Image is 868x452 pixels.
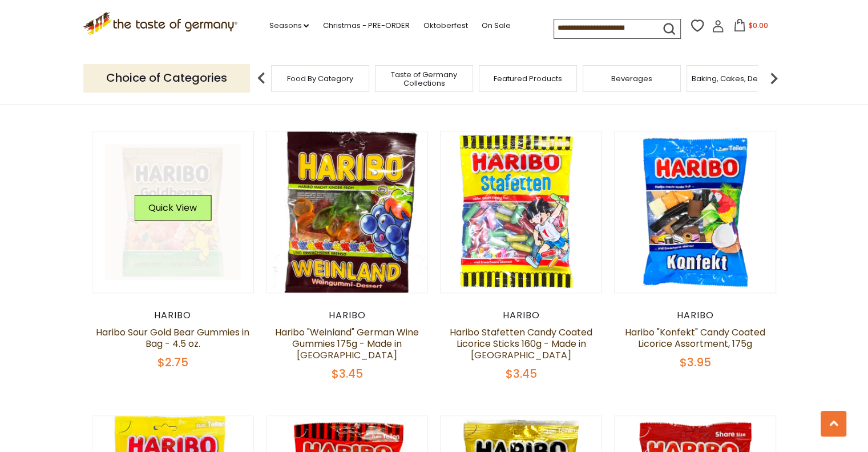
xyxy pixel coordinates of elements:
img: Haribo [615,131,776,293]
button: Quick View [134,195,211,221]
img: Haribo [267,131,428,293]
a: Haribo Stafetten Candy Coated Licorice Sticks 160g - Made in [GEOGRAPHIC_DATA] [450,326,592,362]
a: Food By Category [287,74,353,83]
a: Taste of Germany Collections [378,70,470,87]
img: next arrow [762,67,785,90]
p: Choice of Categories [83,64,250,92]
a: Christmas - PRE-ORDER [322,19,409,32]
span: $3.45 [506,366,537,382]
img: Haribo [92,131,254,293]
a: Haribo Sour Gold Bear Gummies in Bag - 4.5 oz. [96,326,249,350]
a: Haribo "Weinland" German Wine Gummies 175g - Made in [GEOGRAPHIC_DATA] [275,326,419,362]
span: $2.75 [158,354,188,370]
a: Baking, Cakes, Desserts [692,74,780,83]
a: Haribo "Konfekt" Candy Coated Licorice Assortment, 175g [625,326,765,350]
span: $3.45 [331,366,362,382]
a: On Sale [481,19,510,32]
div: Haribo [266,310,429,321]
div: Haribo [614,310,777,321]
div: Haribo [440,310,603,321]
a: Featured Products [494,74,562,83]
img: previous arrow [250,67,273,90]
span: $3.95 [680,354,711,370]
a: Seasons [269,19,309,32]
a: Oktoberfest [423,19,467,32]
span: $0.00 [748,21,768,30]
img: Haribo [441,131,602,293]
a: Beverages [611,74,652,83]
div: Haribo [92,310,255,321]
button: $0.00 [726,19,775,36]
